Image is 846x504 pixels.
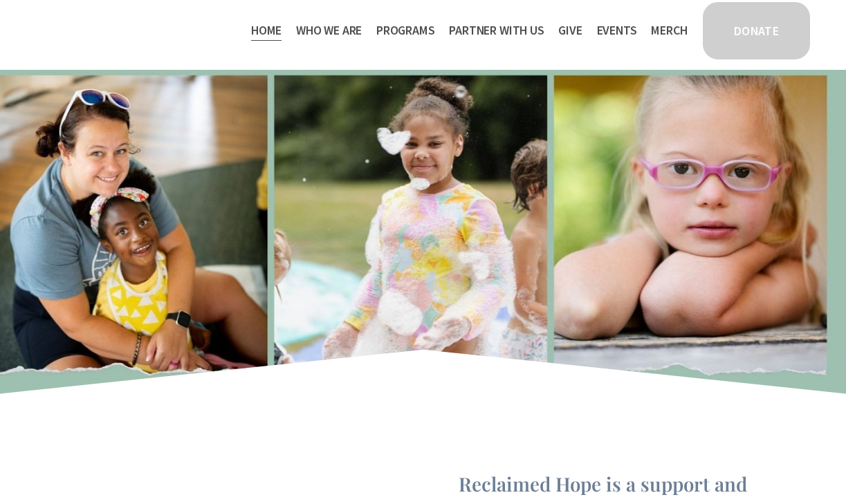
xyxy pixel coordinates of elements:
a: folder dropdown [376,19,435,41]
a: folder dropdown [449,19,544,41]
a: Events [597,19,637,41]
a: Merch [651,19,687,41]
a: folder dropdown [296,19,362,41]
span: Who We Are [296,21,362,41]
span: Programs [376,21,435,41]
span: Partner With Us [449,21,544,41]
a: Give [558,19,582,41]
a: Home [251,19,282,41]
